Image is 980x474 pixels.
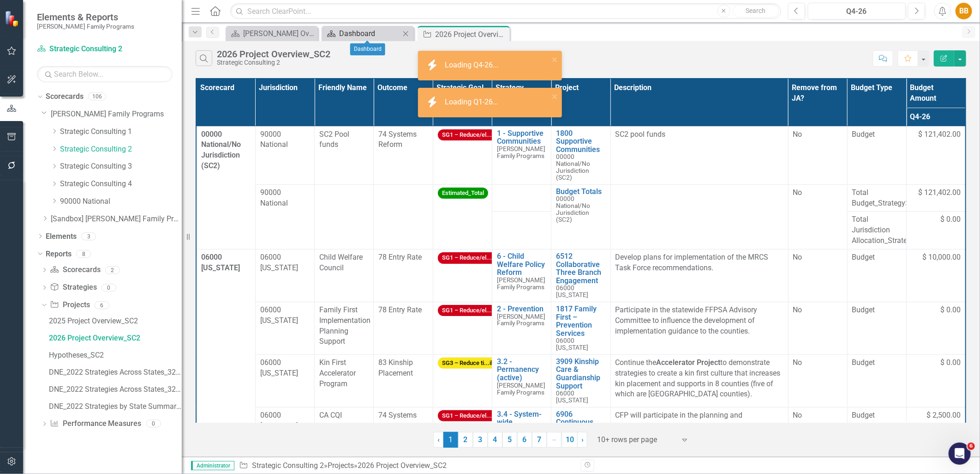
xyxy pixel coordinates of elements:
a: 1800 Supportive Communities [556,129,605,154]
span: Budget [852,129,902,140]
td: Double-Click to Edit [374,354,433,407]
div: 8 [76,250,91,258]
td: Double-Click to Edit [788,354,847,407]
a: 3909 Kinship Care & Guardianship Support [556,358,605,390]
td: Double-Click to Edit Right Click for Context Menu [551,302,610,354]
span: Family First Implementation Planning Support [319,305,370,346]
span: No [793,253,802,261]
span: 06000 [US_STATE] [201,253,240,272]
div: Hypotheses_SC2 [49,351,182,359]
a: Scorecards [50,265,100,275]
div: Loading Q1-26... [445,97,501,108]
span: CA CQI Conference [319,411,356,430]
span: $ 0.00 [940,358,961,368]
a: 2025 Project Overview_SC2 [47,314,182,328]
td: Double-Click to Edit [255,184,314,249]
p: Continue the to demonstrate strategies to create a kin first culture that increases kin placement... [615,358,783,400]
iframe: Intercom live chat [949,443,971,465]
div: DNE_2022 Strategies Across States_3280 [49,368,182,377]
span: 1 [443,432,458,448]
a: Budget Totals [556,188,605,196]
div: 0 [102,284,116,292]
div: Dashboard [350,43,385,55]
td: Double-Click to Edit [907,126,966,184]
span: No [793,188,802,197]
td: Double-Click to Edit [610,354,788,407]
span: 90000 National [260,188,288,207]
td: Double-Click to Edit [315,249,374,302]
span: SG1 – Reduce/el...ion [438,305,504,316]
td: Double-Click to Edit Right Click for Context Menu [492,249,551,302]
span: Total Budget_StrategySC2 [852,188,902,209]
span: Budget [852,410,902,421]
button: close [552,91,558,102]
a: DNE_2022 Strategies by State Summary_3270 + 3280 [47,399,182,414]
span: 74 Systems Reform [378,411,417,430]
span: No [793,305,802,314]
a: 6 [517,432,532,448]
td: Double-Click to Edit Right Click for Context Menu [551,184,610,249]
strong: Accelerator Project [657,358,721,367]
a: Strategic Consulting 2 [252,461,324,470]
span: Budget [852,358,902,368]
td: Double-Click to Edit [907,407,966,466]
a: 1 - Supportive Communities [497,129,546,146]
a: 90000 National [60,196,182,207]
span: SC2 Pool funds [319,130,349,149]
div: 2 [105,266,120,274]
td: Double-Click to Edit [788,184,847,249]
button: Search [733,5,779,18]
td: Double-Click to Edit [374,249,433,302]
img: ClearPoint Strategy [5,10,21,26]
td: Double-Click to Edit [847,126,906,184]
span: 06000 [US_STATE] [556,389,588,404]
p: CFP will participate in the planning and implementaiton of the annual CA CQI conference. CFP will... [615,410,783,463]
span: No [793,411,802,419]
a: Projects [328,461,354,470]
a: Projects [50,300,90,310]
span: $ 0.00 [940,214,961,225]
td: Double-Click to Edit [255,354,314,407]
p: Participate in the statewide FFPSA Advisory Committee to influence the development of implementat... [615,305,783,337]
td: Double-Click to Edit [788,407,847,466]
a: 10 [562,432,578,448]
td: Double-Click to Edit [610,126,788,184]
td: Double-Click to Edit [610,184,788,249]
td: Double-Click to Edit Right Click for Context Menu [551,126,610,184]
td: Double-Click to Edit [788,249,847,302]
span: 06000 [US_STATE] [260,253,298,272]
a: Elements [46,231,77,242]
span: Administrator [191,461,234,470]
span: $ 10,000.00 [922,252,961,263]
a: Strategies [50,282,96,293]
a: Strategic Consulting 4 [60,179,182,189]
span: SG1 – Reduce/el...ion [438,252,504,264]
td: Double-Click to Edit [374,126,433,184]
span: 83 Kinship Placement [378,358,413,377]
span: [PERSON_NAME] Family Programs [497,382,545,396]
a: [PERSON_NAME] Overview [228,28,316,39]
td: Double-Click to Edit [433,126,492,184]
a: 6512 Collaborative Three Branch Engagement [556,252,605,285]
div: Loading Q4-26... [445,60,501,71]
td: Double-Click to Edit [610,407,788,466]
td: Double-Click to Edit [374,184,433,249]
div: 0 [146,420,161,428]
a: 3.2 - Permanency (active) [497,358,546,382]
td: Double-Click to Edit [433,407,492,466]
span: $ 121,402.00 [918,129,961,140]
a: Strategic Consulting 3 [60,161,182,172]
span: 06000 [US_STATE] [556,284,588,298]
div: Q4-26 [811,6,902,17]
span: Total Jurisdiction Allocation_StrategySC2 [852,214,902,246]
td: Double-Click to Edit [907,302,966,354]
div: 2025 Project Overview_SC2 [49,317,182,325]
span: 00000 National/No Jurisdiction (SC2) [201,130,241,170]
span: Child Welfare Council [319,253,363,272]
a: 6906 Continuous Quality Improvement [556,410,605,443]
p: SC2 pool funds [615,129,783,140]
a: 2 [458,432,473,448]
td: Double-Click to Edit [847,249,906,302]
td: Double-Click to Edit [255,126,314,184]
td: Double-Click to Edit [907,249,966,302]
